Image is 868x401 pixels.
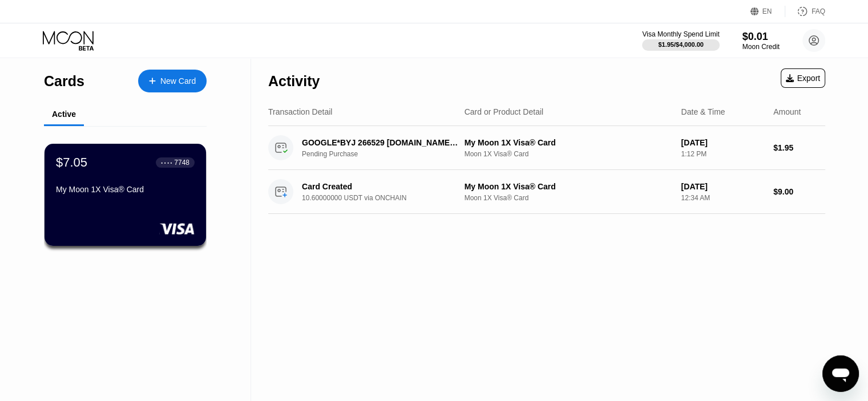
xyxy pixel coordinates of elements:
[268,107,332,116] div: Transaction Detail
[642,30,719,51] div: Visa Monthly Spend Limit$1.95/$4,000.00
[681,107,725,116] div: Date & Time
[822,355,859,392] iframe: Button to launch messaging window
[786,74,820,83] div: Export
[44,73,84,90] div: Cards
[681,182,764,191] div: [DATE]
[658,41,704,48] div: $1.95 / $4,000.00
[56,185,195,194] div: My Moon 1X Visa® Card
[785,6,825,17] div: FAQ
[268,73,320,90] div: Activity
[773,143,825,152] div: $1.95
[161,161,172,164] div: ● ● ● ●
[742,43,780,51] div: Moon Credit
[465,182,672,191] div: My Moon 1X Visa® Card
[681,150,764,158] div: 1:12 PM
[268,126,825,170] div: GOOGLE*BYJ 266529 [DOMAIN_NAME][URL][GEOGRAPHIC_DATA]Pending PurchaseMy Moon 1X Visa® CardMoon 1X...
[642,30,719,38] div: Visa Monthly Spend Limit
[750,6,785,17] div: EN
[465,150,672,158] div: Moon 1X Visa® Card
[742,31,780,43] div: $0.01
[781,68,825,88] div: Export
[174,159,189,167] div: 7748
[812,7,825,15] div: FAQ
[465,107,544,116] div: Card or Product Detail
[465,138,672,147] div: My Moon 1X Visa® Card
[268,170,825,214] div: Card Created10.60000000 USDT via ONCHAINMy Moon 1X Visa® CardMoon 1X Visa® Card[DATE]12:34 AM$9.00
[773,107,801,116] div: Amount
[302,138,458,147] div: GOOGLE*BYJ 266529 [DOMAIN_NAME][URL][GEOGRAPHIC_DATA]
[302,150,470,158] div: Pending Purchase
[160,76,196,86] div: New Card
[52,110,76,119] div: Active
[138,70,207,92] div: New Card
[465,194,672,202] div: Moon 1X Visa® Card
[45,144,206,246] div: $7.05● ● ● ●7748My Moon 1X Visa® Card
[56,155,87,170] div: $7.05
[681,194,764,202] div: 12:34 AM
[742,31,780,51] div: $0.01Moon Credit
[302,182,458,191] div: Card Created
[773,187,825,196] div: $9.00
[681,138,764,147] div: [DATE]
[762,7,772,15] div: EN
[302,194,470,202] div: 10.60000000 USDT via ONCHAIN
